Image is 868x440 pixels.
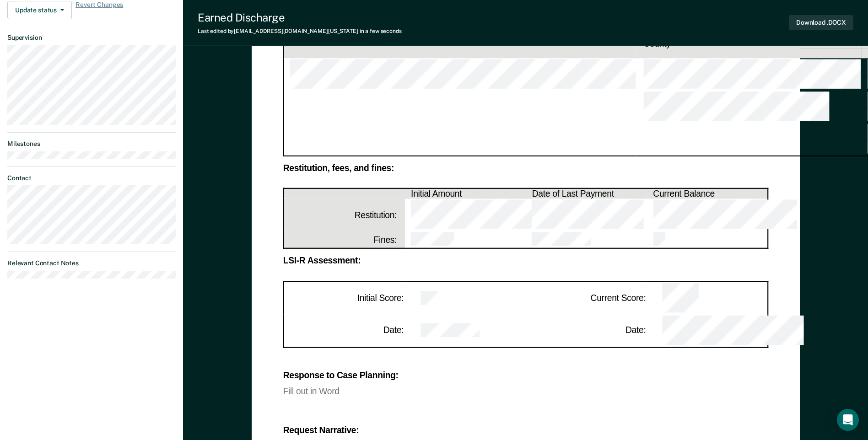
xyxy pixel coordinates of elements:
[283,199,404,231] th: Restitution:
[283,231,404,249] th: Fines:
[283,387,768,395] div: Fill out in Word
[283,314,404,347] th: Date:
[283,164,768,172] div: Restitution, fees, and fines:
[7,1,72,19] button: Update status
[7,34,176,42] dt: Supervision
[7,140,176,148] dt: Milestones
[789,15,853,30] button: Download .DOCX
[283,281,404,314] th: Initial Score:
[837,409,859,431] div: Open Intercom Messenger
[75,1,123,19] span: Revert Changes
[526,281,647,314] th: Current Score:
[7,174,176,182] dt: Contact
[360,28,402,34] span: in a few seconds
[647,188,768,199] th: Current Balance
[526,188,647,199] th: Date of Last Payment
[198,28,402,34] div: Last edited by [EMAIL_ADDRESS][DOMAIN_NAME][US_STATE]
[526,314,647,347] th: Date:
[7,259,176,267] dt: Relevant Contact Notes
[283,426,768,434] div: Request Narrative:
[404,188,526,199] th: Initial Amount
[198,11,402,24] div: Earned Discharge
[283,371,768,379] div: Response to Case Planning:
[283,257,768,265] div: LSI-R Assessment:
